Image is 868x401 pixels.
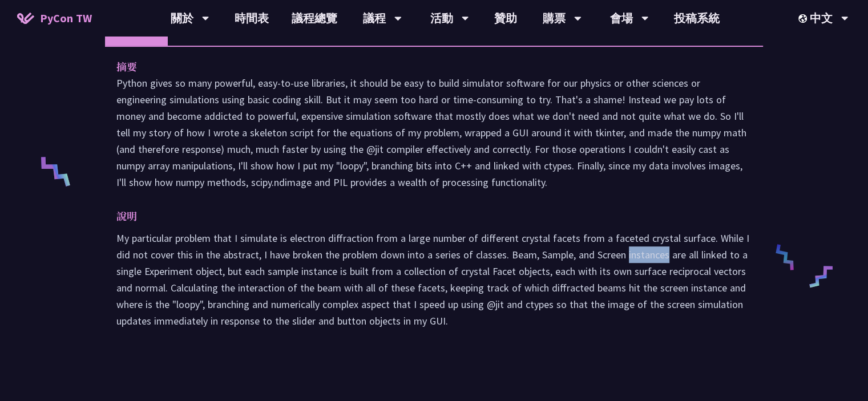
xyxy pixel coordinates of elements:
img: Locale Icon [798,14,810,23]
p: 摘要 [116,58,729,75]
span: PyCon TW [40,10,92,27]
p: 說明 [116,208,729,224]
p: My particular problem that I simulate is electron diffraction from a large number of different cr... [116,230,752,329]
a: PyCon TW [6,4,103,33]
p: Python gives so many powerful, easy-to-use libraries, it should be easy to build simulator softwa... [116,75,752,191]
img: Home icon of PyCon TW 2025 [17,13,34,24]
